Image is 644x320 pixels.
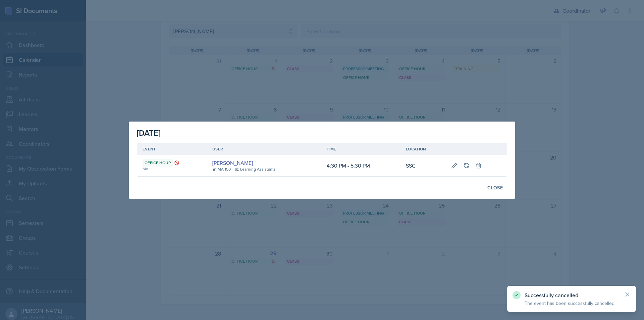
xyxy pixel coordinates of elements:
th: Time [321,143,400,155]
div: [DATE] [137,127,507,139]
p: Successfully cancelled [525,292,619,299]
td: SSC [400,155,446,176]
a: [PERSON_NAME] [212,159,253,167]
div: Office Hour [143,159,173,167]
div: Close [487,185,503,190]
th: Event [137,143,207,155]
td: 4:30 PM - 5:30 PM [321,155,400,176]
div: MA 150 [212,166,231,172]
th: User [207,143,321,155]
th: Location [400,143,446,155]
div: Mo [143,166,202,172]
p: The event has been successfully cancelled [525,300,619,307]
div: Learning Assistants [235,166,276,172]
button: Close [483,182,507,193]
